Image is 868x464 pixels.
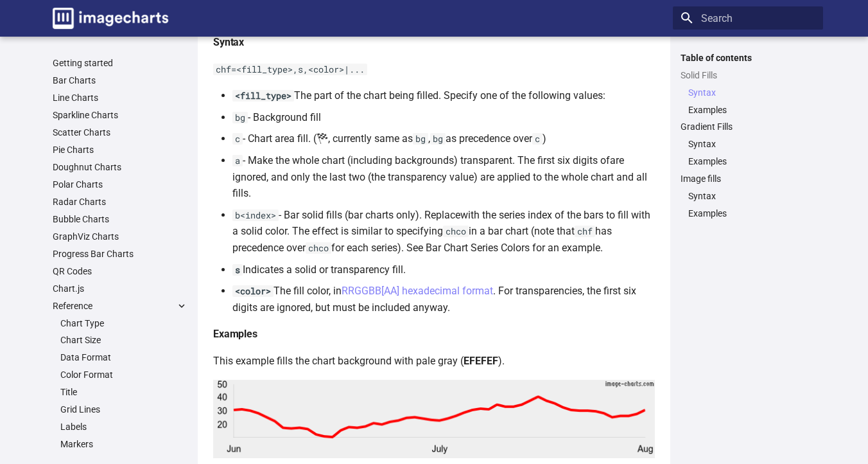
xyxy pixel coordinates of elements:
[688,104,815,116] a: Examples
[48,3,173,34] a: Image-Charts documentation
[430,133,446,145] code: bg
[232,285,273,297] code: <color>
[443,226,469,237] code: chco
[232,109,655,126] li: - Background fill
[681,69,815,81] a: Solid Fills
[53,231,187,242] a: GraphViz Charts
[53,109,187,121] a: Sparkline Charts
[213,326,655,343] h4: Examples
[53,57,187,69] a: Getting started
[232,87,655,104] li: The part of the chart being filled. Specify one of the following values:
[673,52,823,64] label: Table of contents
[681,121,815,132] a: Gradient Fills
[53,92,187,103] a: Line Charts
[688,190,815,202] a: Syntax
[342,285,493,297] a: RRGGBB[AA] hexadecimal format
[413,133,428,145] code: bg
[681,190,815,219] nav: Image fills
[60,421,187,433] a: Labels
[60,386,187,398] a: Title
[317,132,328,144] img: :checkered_flag:
[464,355,498,367] strong: EFEFEF
[688,156,815,167] a: Examples
[688,138,815,150] a: Syntax
[53,283,187,294] a: Chart.js
[532,133,542,145] code: c
[232,283,655,316] li: The fill color, in . For transparencies, the first six digits are ignored, but must be included a...
[232,152,655,202] li: - Make the whole chart (including backgrounds) transparent. The first six digits of
[232,210,279,221] code: b<index>
[681,87,815,116] nav: Solid Fills
[232,155,243,166] code: a
[60,334,187,346] a: Chart Size
[232,130,655,147] li: - Chart area fill. ( , currently same as , as precedence over )
[53,196,187,208] a: Radar Charts
[60,369,187,380] a: Color Format
[53,127,187,138] a: Scatter Charts
[53,161,187,173] a: Doughnut Charts
[232,112,248,123] code: bg
[53,213,187,225] a: Bubble Charts
[688,208,815,219] a: Examples
[53,265,187,277] a: QR Codes
[232,207,655,256] li: - Bar solid fills (bar charts only). Replace
[575,226,595,237] code: chf
[53,8,168,29] img: logo
[53,248,187,260] a: Progress Bar Charts
[306,242,331,254] code: chco
[53,144,187,156] a: Pie Charts
[213,64,367,75] code: chf=<fill_type>,s,<color>|...
[688,87,815,98] a: Syntax
[232,209,650,254] index: with the series index of the bars to fill with a solid color. The effect is similar to specifying...
[232,154,647,199] color: are ignored, and only the last two (the transparency value) are applied to the whole chart and al...
[60,352,187,363] a: Data Format
[213,380,655,459] img: chart
[673,52,823,220] nav: Table of contents
[60,404,187,415] a: Grid Lines
[53,75,187,86] a: Bar Charts
[213,34,655,51] h4: Syntax
[53,300,187,312] label: Reference
[232,90,294,102] code: <fill_type>
[232,133,243,145] code: c
[232,262,655,278] li: Indicates a solid or transparency fill.
[673,6,823,30] input: Search
[53,179,187,190] a: Polar Charts
[60,317,187,329] a: Chart Type
[232,264,243,276] code: s
[60,438,187,450] a: Markers
[681,173,815,184] a: Image fills
[213,353,655,370] p: This example fills the chart background with pale gray ( ).
[681,138,815,167] nav: Gradient Fills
